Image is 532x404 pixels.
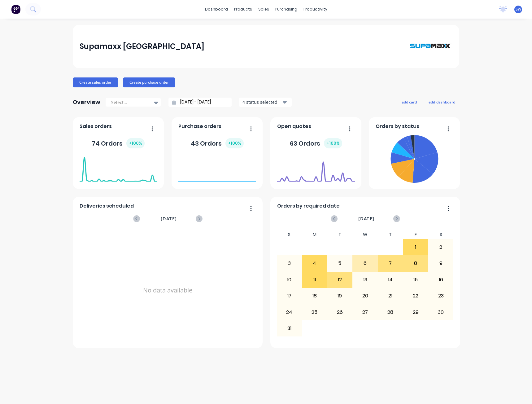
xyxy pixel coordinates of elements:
[328,288,352,304] div: 19
[376,123,419,130] span: Orders by status
[403,256,428,271] div: 8
[80,230,256,350] div: No data available
[302,288,327,304] div: 18
[302,230,327,239] div: M
[429,272,453,288] div: 16
[123,77,175,87] button: Create purchase order
[126,138,145,148] div: + 100 %
[73,96,100,108] div: Overview
[231,5,255,14] div: products
[403,272,428,288] div: 15
[353,288,377,304] div: 20
[378,230,403,239] div: T
[403,288,428,304] div: 22
[429,239,453,255] div: 2
[353,256,377,271] div: 6
[398,98,421,106] button: add card
[378,288,403,304] div: 21
[277,288,302,304] div: 17
[225,138,244,148] div: + 100 %
[328,304,352,320] div: 26
[161,215,177,222] span: [DATE]
[429,288,453,304] div: 23
[378,256,403,271] div: 7
[403,304,428,320] div: 29
[272,5,300,14] div: purchasing
[277,230,302,239] div: S
[516,7,521,12] span: SW
[239,98,292,107] button: 4 status selected
[429,256,453,271] div: 9
[327,230,353,239] div: T
[353,272,377,288] div: 13
[277,272,302,288] div: 10
[425,98,459,106] button: edit dashboard
[328,256,352,271] div: 5
[300,5,330,14] div: productivity
[358,215,374,222] span: [DATE]
[403,239,428,255] div: 1
[302,256,327,271] div: 4
[290,138,342,148] div: 63 Orders
[255,5,272,14] div: sales
[428,230,454,239] div: S
[302,304,327,320] div: 25
[242,99,281,105] div: 4 status selected
[277,256,302,271] div: 3
[378,272,403,288] div: 14
[202,5,231,14] a: dashboard
[277,304,302,320] div: 24
[353,304,377,320] div: 27
[92,138,145,148] div: 74 Orders
[80,123,112,130] span: Sales orders
[403,230,428,239] div: F
[277,321,302,336] div: 31
[409,31,452,62] img: Supamaxx Australia
[429,304,453,320] div: 30
[302,272,327,288] div: 11
[73,77,118,87] button: Create sales order
[11,5,20,14] img: Factory
[378,304,403,320] div: 28
[324,138,342,148] div: + 100 %
[191,138,244,148] div: 43 Orders
[352,230,378,239] div: W
[277,123,311,130] span: Open quotes
[80,40,204,53] div: Supamaxx [GEOGRAPHIC_DATA]
[328,272,352,288] div: 12
[178,123,221,130] span: Purchase orders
